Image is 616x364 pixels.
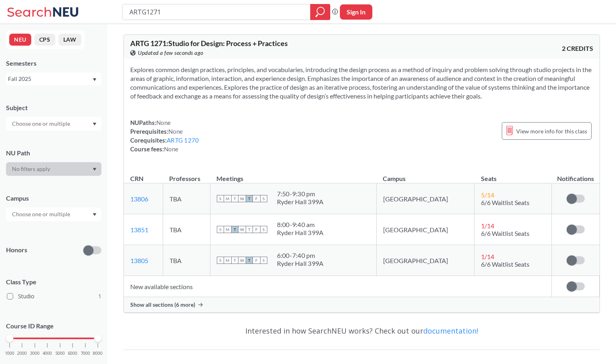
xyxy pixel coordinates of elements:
[238,257,246,264] span: W
[481,260,529,268] span: 6/6 Waitlist Seats
[5,351,14,356] span: 1000
[130,226,148,233] a: 13851
[481,253,494,260] span: 1 / 14
[277,221,324,229] div: 8:00 - 9:40 am
[253,257,260,264] span: F
[130,118,199,153] div: NUPaths: Prerequisites: Corequisites: Course fees:
[93,213,97,216] svg: Dropdown arrow
[6,194,101,203] div: Campus
[130,257,148,264] a: 13805
[6,278,101,286] span: Class Type
[30,351,40,356] span: 3000
[93,78,97,81] svg: Dropdown arrow
[277,259,324,267] div: Ryder Hall 399A
[231,195,238,202] span: T
[168,128,183,135] span: None
[246,257,253,264] span: T
[277,190,324,198] div: 7:50 - 9:30 pm
[246,226,253,233] span: T
[253,195,260,202] span: F
[210,166,376,183] th: Meetings
[238,226,246,233] span: W
[6,59,101,68] div: Semesters
[315,6,325,18] svg: magnifying glass
[6,245,27,255] p: Honors
[562,44,593,53] span: 2 CREDITS
[277,198,324,206] div: Ryder Hall 399A
[6,207,101,221] div: Dropdown arrow
[7,291,101,302] label: Studio
[6,149,101,157] div: NU Path
[340,4,372,20] button: Sign In
[130,301,195,308] span: Show all sections (6 more)
[93,351,103,356] span: 8000
[310,4,330,20] div: magnifying glass
[34,34,55,46] button: CPS
[516,126,587,136] span: View more info for this class
[6,162,101,176] div: Dropdown arrow
[224,226,231,233] span: M
[224,257,231,264] span: M
[163,183,210,214] td: TBA
[123,319,600,342] div: Interested in how SearchNEU works? Check out our
[156,119,171,126] span: None
[17,351,27,356] span: 2000
[224,195,231,202] span: M
[238,195,246,202] span: W
[246,195,253,202] span: T
[81,351,90,356] span: 7000
[217,195,224,202] span: S
[8,119,75,129] input: Choose one or multiple
[8,209,75,219] input: Choose one or multiple
[217,257,224,264] span: S
[6,117,101,131] div: Dropdown arrow
[376,245,474,276] td: [GEOGRAPHIC_DATA]
[124,297,600,312] div: Show all sections (6 more)
[42,351,52,356] span: 4000
[138,48,204,57] span: Updated a few seconds ago
[98,292,101,301] span: 1
[376,183,474,214] td: [GEOGRAPHIC_DATA]
[260,195,267,202] span: S
[167,137,199,144] a: ARTG 1270
[9,34,31,46] button: NEU
[481,229,529,237] span: 6/6 Waitlist Seats
[59,34,81,46] button: LAW
[130,65,593,101] section: Explores common design practices, principles, and vocabularies, introducing the design process as...
[481,222,494,229] span: 1 / 14
[260,226,267,233] span: S
[55,351,65,356] span: 5000
[231,257,238,264] span: T
[130,39,288,48] span: ARTG 1271 : Studio for Design: Process + Practices
[423,326,478,336] a: documentation!
[253,226,260,233] span: F
[260,257,267,264] span: S
[6,103,101,112] div: Subject
[68,351,77,356] span: 6000
[93,168,97,171] svg: Dropdown arrow
[124,276,552,297] td: New available sections
[481,199,529,206] span: 6/6 Waitlist Seats
[376,166,474,183] th: Campus
[130,195,148,203] a: 13806
[481,191,494,199] span: 5 / 14
[163,166,210,183] th: Professors
[552,166,600,183] th: Notifications
[6,322,101,331] p: Course ID Range
[376,214,474,245] td: [GEOGRAPHIC_DATA]
[163,245,210,276] td: TBA
[129,5,305,19] input: Class, professor, course number, "phrase"
[8,74,92,83] div: Fall 2025
[6,72,101,85] div: Fall 2025Dropdown arrow
[164,145,178,153] span: None
[163,214,210,245] td: TBA
[277,229,324,237] div: Ryder Hall 399A
[93,123,97,126] svg: Dropdown arrow
[130,174,143,183] div: CRN
[231,226,238,233] span: T
[475,166,552,183] th: Seats
[217,226,224,233] span: S
[277,251,324,259] div: 6:00 - 7:40 pm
